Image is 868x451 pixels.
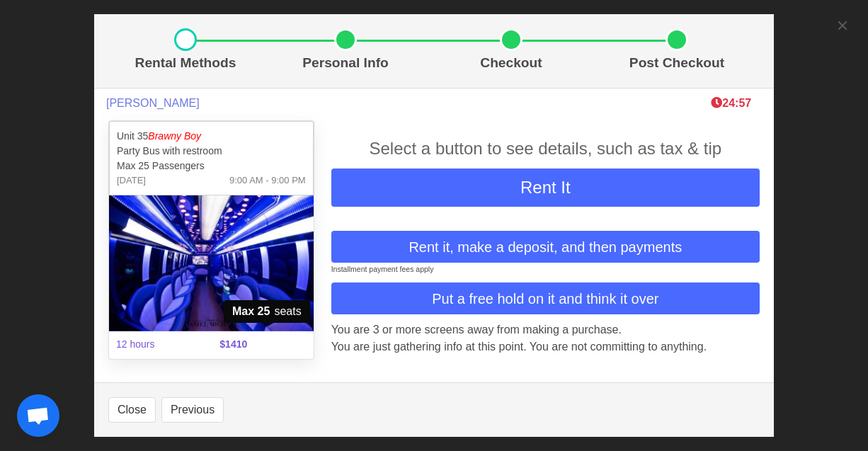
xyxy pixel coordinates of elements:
[117,144,306,159] p: Party Bus with restroom
[600,53,754,74] p: Post Checkout
[117,159,306,173] p: Max 25 Passengers
[108,397,156,423] button: Close
[117,129,306,144] p: Unit 35
[409,236,682,258] span: Rent it, make a deposit, and then payments
[224,300,310,323] span: seats
[711,97,751,109] b: 24:57
[711,97,751,109] span: The clock is ticking ⁠— this timer shows how long we'll hold this limo during checkout. If time r...
[148,130,201,142] em: Brawny Boy
[108,329,211,360] span: 12 hours
[109,195,314,331] img: 35%2002.jpg
[17,394,59,437] a: Open chat
[331,321,760,338] p: You are 3 or more screens away from making a purchase.
[114,53,257,74] p: Rental Methods
[331,136,760,161] div: Select a button to see details, such as tax & tip
[232,303,270,320] strong: Max 25
[268,53,423,74] p: Personal Info
[434,53,588,74] p: Checkout
[117,173,146,188] span: [DATE]
[331,282,760,314] button: Put a free hold on it and think it over
[229,173,306,188] span: 9:00 AM - 9:00 PM
[331,338,760,355] p: You are just gathering info at this point. You are not committing to anything.
[331,265,434,273] small: Installment payment fees apply
[331,169,760,207] button: Rent It
[331,231,760,263] button: Rent it, make a deposit, and then payments
[106,96,200,110] span: [PERSON_NAME]
[520,178,571,197] span: Rent It
[432,288,658,309] span: Put a free hold on it and think it over
[161,397,224,423] button: Previous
